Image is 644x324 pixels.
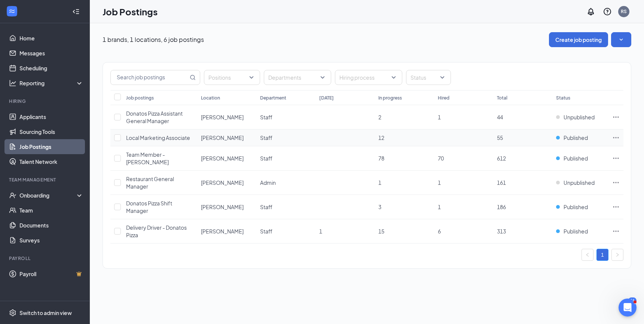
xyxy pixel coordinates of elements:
[564,155,588,162] span: Published
[9,309,16,317] svg: Settings
[103,5,158,18] h1: Job Postings
[256,105,315,129] td: Staff
[617,36,625,43] svg: SmallChevronDown
[603,7,612,16] svg: QuestionInfo
[201,228,244,235] span: [PERSON_NAME]
[549,32,608,47] button: Create job posting
[8,7,16,15] svg: WorkstreamLogo
[260,155,272,162] span: Staff
[582,249,593,261] button: left
[260,179,276,186] span: Admin
[256,146,315,171] td: Staff
[564,227,588,235] span: Published
[497,204,506,210] span: 186
[126,224,187,238] span: Delivery Driver - Donatos Pizza
[612,179,620,186] svg: Ellipses
[201,155,244,162] span: [PERSON_NAME]
[201,114,244,120] span: [PERSON_NAME]
[612,134,620,141] svg: Ellipses
[197,146,256,171] td: Donatos Frisco
[260,134,272,141] span: Staff
[19,139,83,154] a: Job Postings
[315,90,375,105] th: [DATE]
[378,134,384,141] span: 12
[564,203,588,211] span: Published
[126,95,154,101] div: Job postings
[197,219,256,244] td: Donatos Frisco
[378,114,381,120] span: 2
[126,110,183,124] span: Donatos Pizza Assistant General Manager
[197,129,256,146] td: Donatos Frisco
[585,253,590,257] span: left
[19,154,83,169] a: Talent Network
[597,249,608,260] a: 1
[201,95,220,101] div: Location
[378,155,384,162] span: 78
[497,114,503,120] span: 44
[9,192,16,199] svg: UserCheck
[612,203,620,211] svg: Ellipses
[612,155,620,162] svg: Ellipses
[611,249,623,261] li: Next Page
[564,113,595,121] span: Unpublished
[256,171,315,195] td: Admin
[126,175,174,190] span: Restaurant General Manager
[256,129,315,146] td: Staff
[552,90,608,105] th: Status
[497,179,506,186] span: 161
[126,151,169,165] span: Team Member - [PERSON_NAME]
[378,204,381,210] span: 3
[497,228,506,235] span: 313
[438,228,441,235] span: 6
[190,74,196,80] svg: MagnifyingGlass
[438,155,444,162] span: 70
[260,204,272,210] span: Staff
[260,95,286,101] div: Department
[493,90,552,105] th: Total
[260,114,272,120] span: Staff
[375,90,434,105] th: In progress
[19,218,83,233] a: Documents
[319,228,322,235] span: 1
[19,109,83,124] a: Applicants
[582,249,593,261] li: Previous Page
[126,200,172,214] span: Donatos Pizza Shift Manager
[19,61,83,76] a: Scheduling
[260,228,272,235] span: Staff
[378,179,381,186] span: 1
[256,219,315,244] td: Staff
[197,171,256,195] td: Donatos Frisco
[19,309,72,317] div: Switch to admin view
[19,31,83,46] a: Home
[201,204,244,210] span: [PERSON_NAME]
[111,70,188,85] input: Search job postings
[103,36,204,44] p: 1 brands, 1 locations, 6 job postings
[19,79,84,87] div: Reporting
[19,203,83,218] a: Team
[126,134,190,141] span: Local Marketing Associate
[19,233,83,248] a: Surveys
[621,8,627,15] div: RS
[9,177,82,183] div: Team Management
[612,113,620,121] svg: Ellipses
[611,249,623,261] button: right
[497,134,503,141] span: 55
[596,249,608,261] li: 1
[19,46,83,61] a: Messages
[628,297,637,304] div: 26
[19,124,83,139] a: Sourcing Tools
[197,105,256,129] td: Donatos Frisco
[612,227,620,235] svg: Ellipses
[615,253,620,257] span: right
[378,228,384,235] span: 15
[201,179,244,186] span: [PERSON_NAME]
[9,255,82,262] div: Payroll
[72,8,80,15] svg: Collapse
[586,7,595,16] svg: Notifications
[197,195,256,219] td: Donatos Frisco
[438,179,441,186] span: 1
[9,98,82,104] div: Hiring
[201,134,244,141] span: [PERSON_NAME]
[438,204,441,210] span: 1
[9,79,16,87] svg: Analysis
